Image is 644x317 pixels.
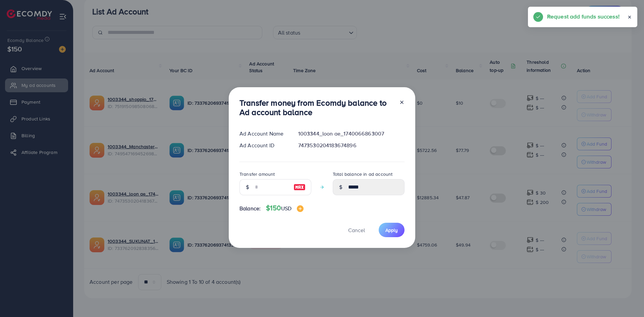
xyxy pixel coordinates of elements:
[266,204,304,212] h4: $150
[239,171,275,177] label: Transfer amount
[234,142,293,149] div: Ad Account ID
[340,223,373,237] button: Cancel
[379,223,405,237] button: Apply
[293,130,410,138] div: 1003344_loon ae_1740066863007
[615,287,639,312] iframe: Chat
[547,12,620,21] h5: Request add funds success!
[385,227,398,233] span: Apply
[333,171,392,177] label: Total balance in ad account
[293,142,410,149] div: 7473530204183674896
[293,183,306,191] img: image
[348,226,365,234] span: Cancel
[297,205,304,212] img: image
[234,130,293,138] div: Ad Account Name
[281,205,291,212] span: USD
[239,98,394,117] h3: Transfer money from Ecomdy balance to Ad account balance
[239,205,261,212] span: Balance:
